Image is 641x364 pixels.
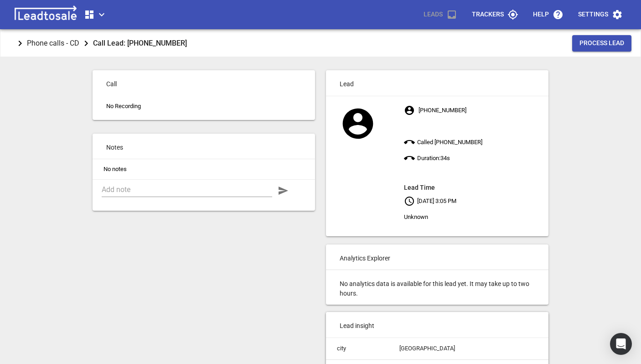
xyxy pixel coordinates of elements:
p: Settings [578,10,608,19]
p: Help [533,10,549,19]
p: No Recording [93,102,315,120]
p: [PHONE_NUMBER] Called [PHONE_NUMBER] Duration: 34 s [DATE] 3:05 PM Unknown [404,102,548,225]
img: logo [11,5,80,24]
p: Notes [93,134,315,159]
button: Process Lead [572,35,631,52]
td: city [326,338,388,360]
li: No notes [93,159,315,179]
p: Analytics Explorer [326,244,548,270]
p: Lead [326,70,548,96]
p: Call [93,70,315,96]
span: Process Lead [579,39,624,48]
p: Phone calls - CD [27,38,79,48]
aside: Call Lead: [PHONE_NUMBER] [93,37,187,49]
p: No analytics data is available for this lead yet. It may take up to two hours. [326,270,548,305]
div: Open Intercom Messenger [610,333,632,355]
aside: Lead Time [404,182,548,193]
p: Lead insight [326,312,548,338]
p: Trackers [472,10,504,19]
svg: Your local time [404,196,415,207]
